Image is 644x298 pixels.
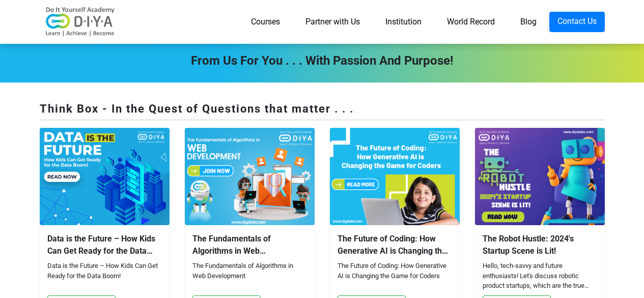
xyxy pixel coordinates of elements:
div: The Fundamentals of Algorithms in Web Development [192,233,307,257]
img: blog-2024120862518.jpg [40,128,170,225]
div: Data is the Future – How Kids Can Get Ready for the Data Boom! [47,261,162,291]
img: blog-2024042095551.jpg [330,128,460,225]
div: The Future of Coding: How Generative AI is Changing the Game for Coders [338,233,452,257]
a: Institution [373,12,434,32]
div: From Us For You . . . with Passion and Purpose! [32,51,612,70]
div: Think Box - In the Quest of Questions that matter . . . [40,100,605,120]
div: Data is the Future – How Kids Can Get Ready for the Data Boom! [47,233,162,257]
div: The Fundamentals of Algorithms in Web Development [192,261,307,291]
img: blog-2024042853928.jpg [185,128,315,225]
a: Blog [508,12,549,32]
div: Hello, tech-savvy and future enthusiasts! Let's discuss robotic product startups, which are the t... [483,261,597,291]
a: Contact Us [549,12,605,32]
div: The Future of Coding: How Generative AI is Changing the Game for Coders [338,261,452,291]
img: blog-2023121842428.jpg [475,128,605,225]
a: World Record [434,12,508,32]
a: Courses [238,12,293,32]
img: logo-v2.png [40,7,121,37]
a: Partner with Us [293,12,373,32]
div: The Robot Hustle: 2024's Startup Scene is Lit! [483,233,597,257]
